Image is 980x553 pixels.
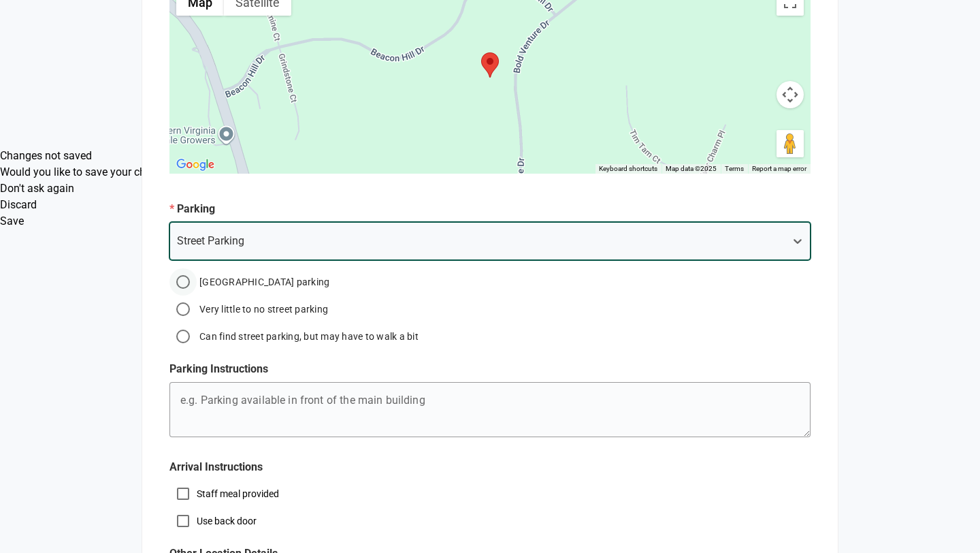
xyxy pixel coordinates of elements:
[666,165,717,172] span: Map data ©2025
[197,487,279,501] label: Staff meal provided
[197,275,329,289] label: [GEOGRAPHIC_DATA] parking
[197,514,257,528] label: Use back door
[169,459,811,475] p: Arrival Instructions
[173,156,218,174] a: Open this area in Google Maps (opens a new window)
[599,164,657,174] button: Keyboard shortcuts
[169,361,811,377] p: Parking Instructions
[197,330,419,343] label: Can find street parking, but may have to walk a bit
[197,302,328,316] label: Very little to no street parking
[725,165,744,172] a: Terms
[177,233,244,249] div: Street Parking
[169,201,811,217] p: Parking
[173,156,218,174] img: Google
[752,165,806,172] a: Report a map error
